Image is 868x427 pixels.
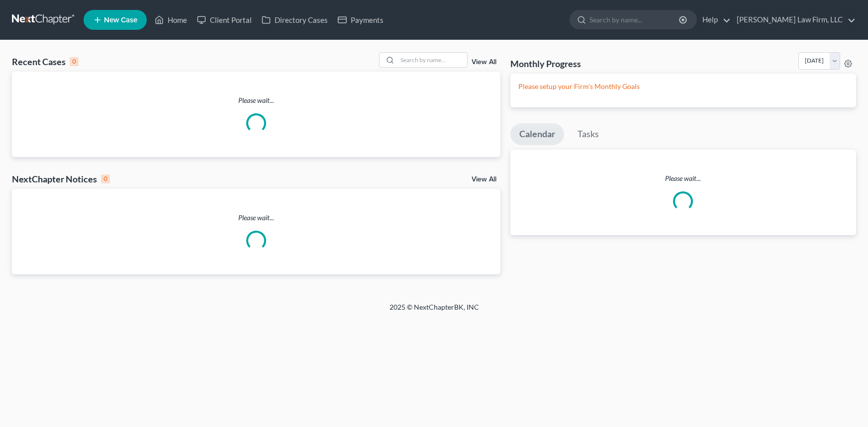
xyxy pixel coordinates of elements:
a: Tasks [569,123,608,145]
div: NextChapter Notices [12,173,110,185]
input: Search by name... [589,10,680,29]
div: 2025 © NextChapterBK, INC [151,302,718,320]
a: [PERSON_NAME] Law Firm, LLC [732,11,856,29]
span: New Case [104,16,137,24]
a: Home [150,11,192,29]
a: Calendar [510,123,564,145]
a: View All [472,59,496,66]
a: Client Portal [192,11,257,29]
p: Please wait... [12,213,500,223]
div: 0 [101,174,110,183]
div: 0 [70,57,79,66]
div: Recent Cases [12,56,79,68]
a: Directory Cases [257,11,333,29]
p: Please setup your Firm's Monthly Goals [518,82,848,91]
input: Search by name... [397,53,467,67]
a: Payments [333,11,388,29]
p: Please wait... [12,95,500,105]
h3: Monthly Progress [510,58,581,70]
a: View All [472,176,496,183]
p: Please wait... [510,173,856,183]
a: Help [697,11,731,29]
